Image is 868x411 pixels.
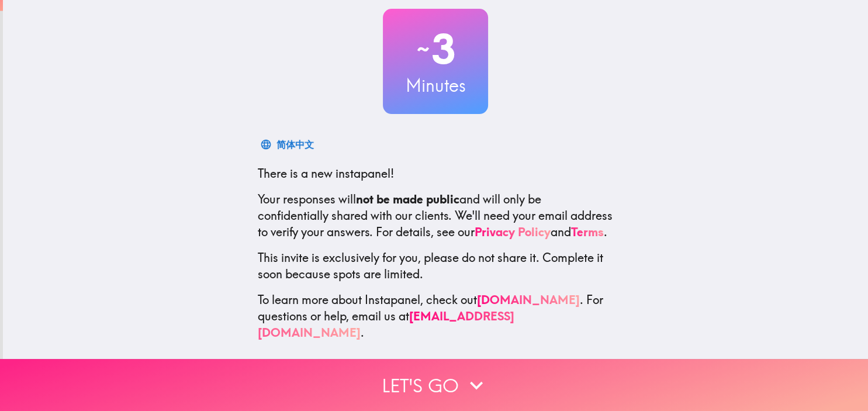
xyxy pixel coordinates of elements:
h3: Minutes [383,73,488,98]
span: ~ [415,32,431,67]
b: not be made public [356,192,459,206]
button: 简体中文 [258,133,319,156]
p: Your responses will and will only be confidentially shared with our clients. We'll need your emai... [258,191,613,240]
span: There is a new instapanel! [258,166,394,181]
p: To learn more about Instapanel, check out . For questions or help, email us at . [258,292,613,341]
p: This invite is exclusively for you, please do not share it. Complete it soon because spots are li... [258,250,613,282]
a: Privacy Policy [475,225,551,239]
h2: 3 [383,25,488,73]
a: [EMAIL_ADDRESS][DOMAIN_NAME] [258,309,514,340]
div: 简体中文 [276,136,314,153]
a: Terms [571,225,604,239]
a: [DOMAIN_NAME] [477,292,580,307]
